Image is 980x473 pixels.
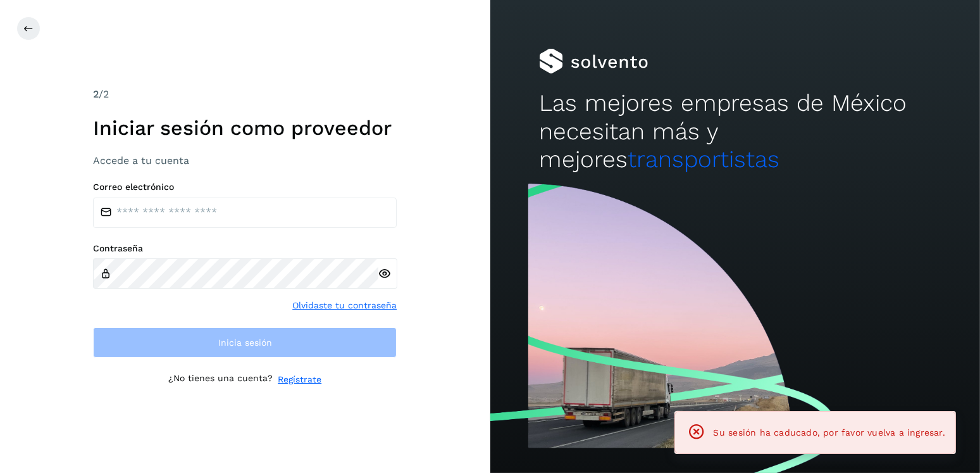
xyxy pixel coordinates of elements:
[93,116,397,140] h1: Iniciar sesión como proveedor
[628,146,779,173] span: transportistas
[93,327,397,358] button: Inicia sesión
[168,373,273,386] p: ¿No tienes una cuenta?
[93,87,397,102] div: /2
[292,299,397,312] a: Olvidaste tu contraseña
[218,338,272,347] span: Inicia sesión
[93,155,397,167] h3: Accede a tu cuenta
[714,427,945,438] span: Su sesión ha caducado, por favor vuelva a ingresar.
[278,373,321,386] a: Regístrate
[93,88,99,100] span: 2
[93,243,397,254] label: Contraseña
[93,182,397,192] label: Correo electrónico
[539,89,931,173] h2: Las mejores empresas de México necesitan más y mejores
